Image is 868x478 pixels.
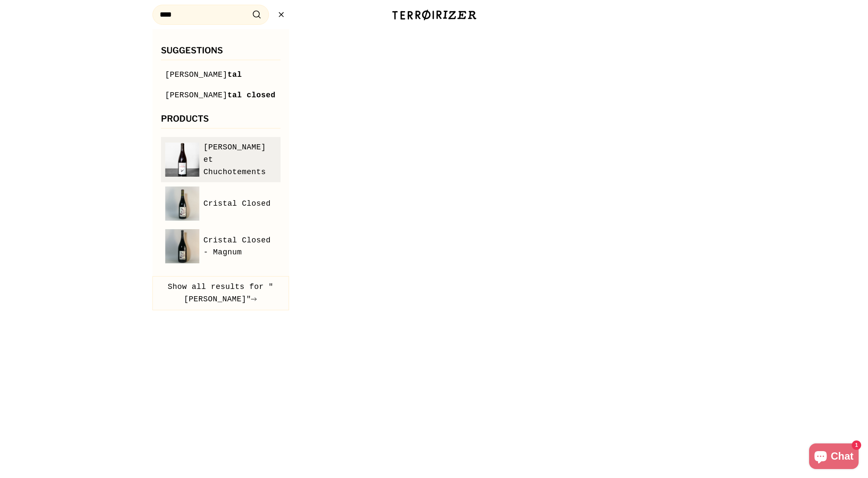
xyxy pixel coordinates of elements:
a: Cristal Closed Cristal Closed [165,187,276,221]
h3: Suggestions [161,46,281,60]
button: Show all results for "[PERSON_NAME]" [152,276,289,310]
span: tal closed [228,91,276,99]
img: Cris et Chuchotements [165,143,199,177]
a: [PERSON_NAME]tal closed [165,89,276,102]
inbox-online-store-chat: Shopify online store chat [807,443,861,471]
mark: [PERSON_NAME] [165,70,228,79]
span: [PERSON_NAME] et Chuchotements [204,141,276,178]
img: Cristal Closed - Magnum [165,229,199,263]
a: [PERSON_NAME]tal [165,69,276,81]
span: Cristal Closed [204,198,271,210]
mark: [PERSON_NAME] [165,91,228,99]
span: Cristal Closed - Magnum [204,234,276,259]
h3: Products [161,114,281,128]
img: Cristal Closed [165,187,199,221]
span: tal [228,70,242,79]
a: Cris et Chuchotements [PERSON_NAME] et Chuchotements [165,141,276,178]
a: Cristal Closed - Magnum Cristal Closed - Magnum [165,229,276,263]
